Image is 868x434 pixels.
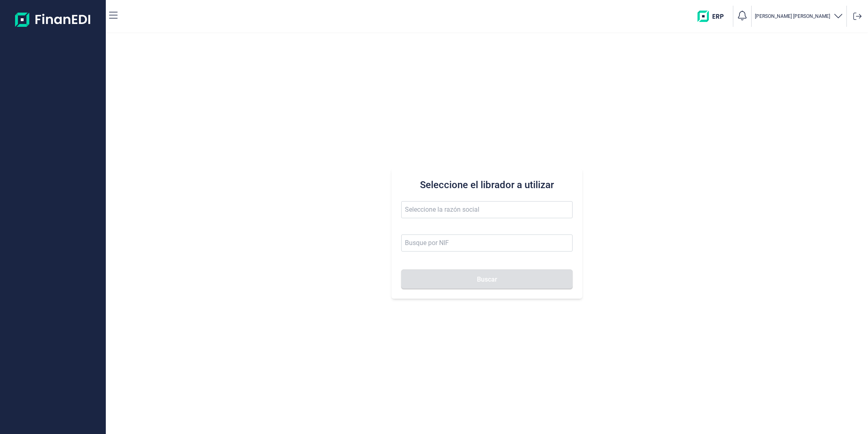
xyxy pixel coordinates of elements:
p: [PERSON_NAME] [PERSON_NAME] [755,13,830,20]
button: Buscar [401,269,572,289]
input: Seleccione la razón social [401,201,572,218]
input: Busque por NIF [401,234,572,252]
img: Logo de aplicación [15,7,91,33]
button: [PERSON_NAME] [PERSON_NAME] [755,11,843,22]
h3: Seleccione el librador a utilizar [401,178,572,191]
span: Buscar [477,276,497,282]
img: erp [697,11,730,22]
